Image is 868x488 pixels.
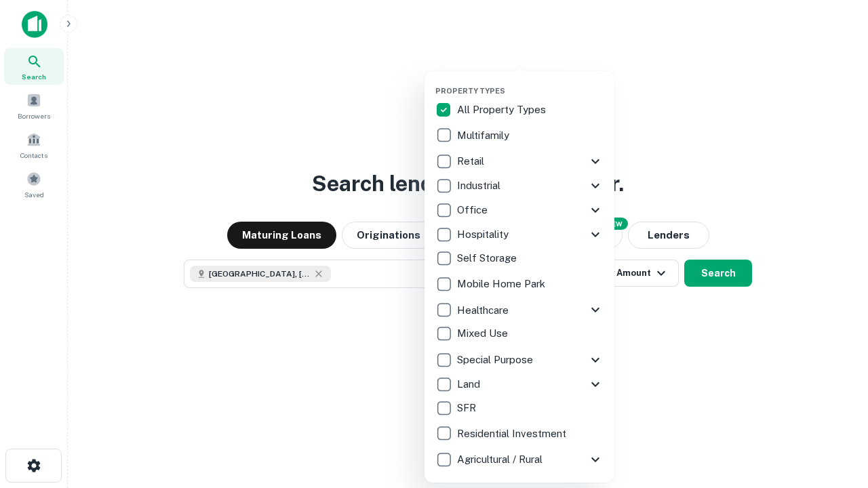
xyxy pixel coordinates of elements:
p: All Property Types [457,102,549,118]
p: Healthcare [457,302,511,319]
div: Healthcare [435,298,604,322]
div: Hospitality [435,222,604,247]
div: Special Purpose [435,348,604,372]
div: Industrial [435,174,604,198]
p: Retail [457,153,487,169]
p: SFR [457,400,479,416]
p: Special Purpose [457,352,536,368]
p: Office [457,202,490,218]
p: Agricultural / Rural [457,451,545,468]
p: Mobile Home Park [457,276,548,292]
p: Multifamily [457,127,512,144]
div: Retail [435,149,604,174]
div: Office [435,198,604,222]
p: Land [457,376,483,392]
p: Hospitality [457,226,511,243]
p: Mixed Use [457,325,511,342]
p: Industrial [457,178,503,194]
div: Agricultural / Rural [435,447,604,472]
span: Property Types [435,87,505,95]
p: Self Storage [457,250,519,266]
iframe: Chat Widget [800,380,868,445]
p: Residential Investment [457,426,569,442]
div: Land [435,372,604,396]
